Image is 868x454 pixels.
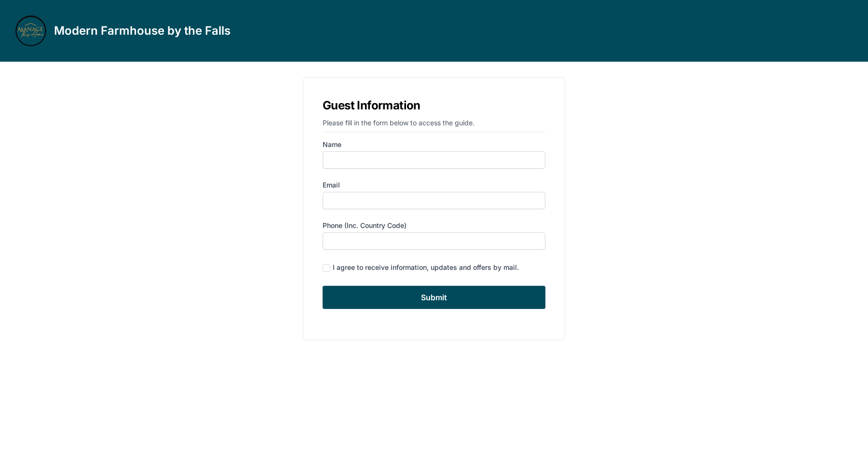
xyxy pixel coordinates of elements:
[54,23,231,39] h3: Modern Farmhouse by the Falls
[333,263,519,272] div: I agree to receive information, updates and offers by mail.
[323,286,545,309] input: Submit
[15,15,46,46] img: r2mnu3j99m3qckd0w7t99gb186jo
[323,140,545,149] label: Name
[323,97,545,114] h1: Guest Information
[323,221,545,230] label: Phone (inc. country code)
[323,118,545,132] p: Please fill in the form below to access the guide.
[15,15,231,46] a: Modern Farmhouse by the Falls
[323,180,545,190] label: Email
